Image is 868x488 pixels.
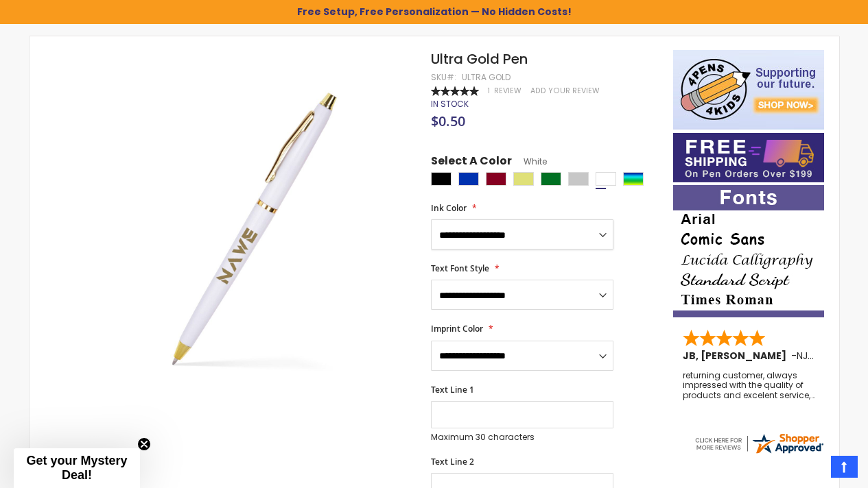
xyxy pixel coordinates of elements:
span: Text Font Style [431,263,489,274]
span: White [512,156,547,167]
div: Ultra Gold [462,72,511,83]
div: Green [541,172,561,186]
a: 1 Review [488,86,524,96]
span: 1 [488,86,490,96]
div: 100% [431,86,479,96]
img: font-personalization-examples [673,185,824,317]
div: Availability [431,99,469,110]
span: $0.50 [431,112,465,130]
div: Gold [513,172,534,186]
div: Assorted [623,172,644,186]
span: Text Line 2 [431,456,474,467]
span: Imprint Color [431,323,483,334]
div: Black [431,172,451,186]
span: Select A Color [431,154,512,172]
div: Burgundy [486,172,506,186]
a: Add Your Review [530,86,600,96]
span: Ink Color [431,202,467,214]
span: In stock [431,98,469,110]
div: Silver [568,172,589,186]
div: Get your Mystery Deal!Close teaser [14,448,140,488]
div: Blue [458,172,479,186]
div: White [596,172,616,186]
span: Get your Mystery Deal! [26,454,127,482]
button: Close teaser [137,437,151,451]
div: returning customer, always impressed with the quality of products and excelent service, will retu... [683,371,816,400]
strong: SKU [431,71,456,83]
img: 4pens 4 kids [673,50,824,130]
span: Ultra Gold Pen [431,49,528,69]
span: JB, [PERSON_NAME] [683,349,791,363]
img: white-4pg-9160_ultra_gold_side_main_1.jpg [99,70,412,383]
span: Review [494,86,521,96]
span: NJ [797,349,814,363]
p: Maximum 30 characters [431,432,613,443]
span: Text Line 1 [431,384,474,395]
img: Free shipping on orders over $199 [673,133,824,182]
